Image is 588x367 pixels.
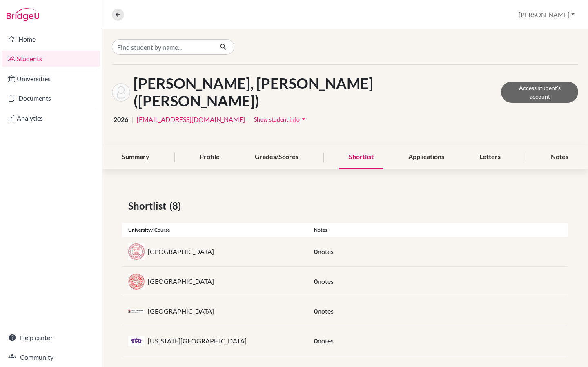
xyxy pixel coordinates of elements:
span: 0 [314,337,318,345]
span: notes [318,337,334,345]
p: [GEOGRAPHIC_DATA] [148,276,214,286]
a: Home [2,31,100,47]
div: Letters [470,145,510,169]
img: Bridge-U [7,8,39,21]
span: 0 [314,248,318,255]
input: Find student by name... [112,39,213,55]
p: [GEOGRAPHIC_DATA] [148,247,214,256]
a: Community [2,349,100,365]
span: 2026 [114,115,128,124]
div: Profile [190,145,229,169]
a: [EMAIL_ADDRESS][DOMAIN_NAME] [137,115,245,124]
div: Grades/Scores [245,145,308,169]
span: notes [318,307,334,315]
span: Shortlist [128,199,169,213]
h1: [PERSON_NAME], [PERSON_NAME] ([PERSON_NAME]) [134,75,501,110]
div: Shortlist [339,145,383,169]
button: Show student infoarrow_drop_down [254,113,308,126]
span: | [131,115,134,124]
a: Students [2,51,100,67]
div: Summary [112,145,159,169]
img: us_tcu_7rt5wwoq.jpeg [128,336,145,346]
div: Notes [308,226,568,234]
a: Analytics [2,110,100,126]
div: University / Course [122,226,308,234]
span: Show student info [254,116,300,123]
i: arrow_drop_down [300,115,308,123]
img: Kassey (Samuel) Ravoahangy Rasendrason's avatar [112,83,130,102]
p: [GEOGRAPHIC_DATA] [148,306,214,316]
img: us_sdsu_sb944kmq.png [128,309,145,313]
a: Help center [2,329,100,346]
span: notes [318,277,334,285]
img: us_not_mxrvpmi9.jpeg [128,274,145,290]
div: Notes [541,145,578,169]
a: Access student's account [501,82,578,103]
span: 0 [314,307,318,315]
span: notes [318,248,334,255]
p: [US_STATE][GEOGRAPHIC_DATA] [148,336,247,346]
div: Applications [399,145,454,169]
a: Universities [2,71,100,87]
img: us_cor_p_98w037.jpeg [128,243,145,260]
a: Documents [2,90,100,106]
span: | [248,115,250,124]
span: 0 [314,277,318,285]
button: [PERSON_NAME] [515,7,578,22]
span: (8) [169,199,184,213]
